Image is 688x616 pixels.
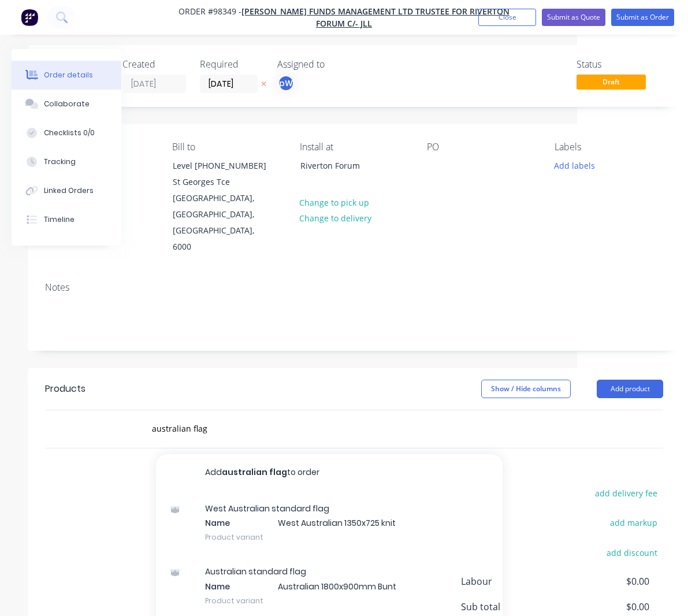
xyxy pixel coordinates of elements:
span: $0.00 [564,574,649,588]
button: Close [478,9,536,26]
div: Required [200,59,263,70]
div: Checklists 0/0 [44,128,95,138]
button: Checklists 0/0 [12,118,121,147]
div: Linked Orders [44,185,94,196]
span: Draft [577,75,646,89]
button: add delivery fee [589,485,663,501]
button: add markup [604,515,663,530]
button: Collaborate [12,90,121,118]
div: Level [PHONE_NUMBER] St Georges Tce [173,158,269,190]
div: PO [427,142,535,153]
button: pW [277,75,295,92]
div: Install at [300,142,408,153]
button: Submit as Order [611,9,674,26]
button: Addaustralian flagto order [156,454,503,491]
input: Start typing to add a product... [151,417,382,440]
a: [PERSON_NAME] Funds Management Ltd Trustee for Riverton Forum c/- JLL [241,6,510,29]
span: Sub total [461,600,564,614]
div: Tracking [44,157,76,167]
div: Notes [45,282,663,293]
button: Linked Orders [12,176,121,205]
button: Change to delivery [293,210,378,226]
div: Timeline [44,214,75,225]
button: Order details [12,61,121,90]
button: Submit as Quote [542,9,605,26]
button: Add product [597,380,663,398]
div: Order details [44,70,93,80]
div: Status [577,59,663,70]
div: Riverton Forum [300,158,396,174]
button: Add labels [548,157,601,173]
div: Level [PHONE_NUMBER] St Georges Tce[GEOGRAPHIC_DATA], [GEOGRAPHIC_DATA], [GEOGRAPHIC_DATA], 6000 [163,157,278,255]
div: Products [45,382,85,396]
span: Order #98349 - [178,6,241,17]
img: Factory [21,9,38,26]
div: Created [122,59,186,70]
button: Tracking [12,147,121,176]
div: Collaborate [44,99,90,109]
div: Labels [555,142,663,153]
button: Timeline [12,205,121,234]
div: Riverton Forum [291,157,406,194]
button: add discount [600,544,663,560]
span: Labour [461,574,564,588]
div: Assigned to [277,59,393,70]
div: [GEOGRAPHIC_DATA], [GEOGRAPHIC_DATA], [GEOGRAPHIC_DATA], 6000 [173,190,269,255]
button: Show / Hide columns [481,380,571,398]
div: Bill to [172,142,281,153]
button: Change to pick up [293,194,375,210]
span: $0.00 [564,600,649,614]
